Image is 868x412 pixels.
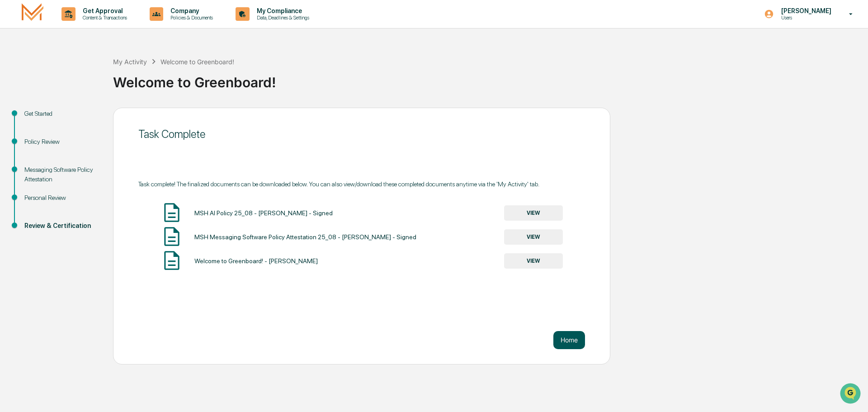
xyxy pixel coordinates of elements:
button: VIEW [504,253,563,269]
button: VIEW [504,205,563,221]
img: 1746055101610-c473b297-6a78-478c-a979-82029cc54cd1 [9,69,25,85]
p: Get Approval [75,7,132,14]
p: Users [774,14,836,21]
div: Messaging Software Policy Attestation [24,165,99,184]
p: [PERSON_NAME] [774,7,836,14]
div: Welcome to Greenboard! - [PERSON_NAME] [194,257,318,265]
div: Policy Review [24,137,99,147]
a: 🖐️Preclearance [5,110,62,127]
span: Data Lookup [18,131,57,140]
div: 🔎 [9,132,16,139]
div: My Activity [113,58,147,66]
div: Welcome to Greenboard! [160,58,234,66]
p: How can we help? [9,19,165,33]
button: Start new chat [154,72,165,83]
div: MSH AI Policy 25_08 - [PERSON_NAME] - Signed [194,209,333,217]
div: Welcome to Greenboard! [113,67,863,90]
button: VIEW [504,229,563,245]
a: 🗄️Attestations [62,110,116,127]
a: Powered byPylon [64,153,109,160]
div: Task Complete [138,128,585,141]
span: Preclearance [18,114,58,123]
p: My Compliance [250,7,314,14]
p: Data, Deadlines & Settings [250,14,314,21]
div: Review & Certification [24,221,99,231]
div: Task complete! The finalized documents can be downloaded below. You can also view/download these ... [138,180,585,188]
div: 🗄️ [66,115,73,122]
div: Start new chat [31,69,148,78]
div: Get Started [24,109,99,118]
span: Attestations [75,114,112,123]
button: Home [553,331,585,349]
iframe: Open customer support [839,382,863,407]
img: logo [22,3,43,24]
a: 🔎Data Lookup [5,128,61,144]
img: Document Icon [160,225,183,248]
span: Pylon [90,153,109,160]
img: Document Icon [160,201,183,224]
div: 🖐️ [9,115,16,122]
p: Content & Transactions [75,14,132,21]
div: Personal Review [24,193,99,203]
p: Company [163,7,217,14]
div: MSH Messaging Software Policy Attestation 25_08 - [PERSON_NAME] - Signed [194,233,416,241]
div: We're available if you need us! [31,78,114,85]
p: Policies & Documents [163,14,217,21]
img: Document Icon [160,249,183,272]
